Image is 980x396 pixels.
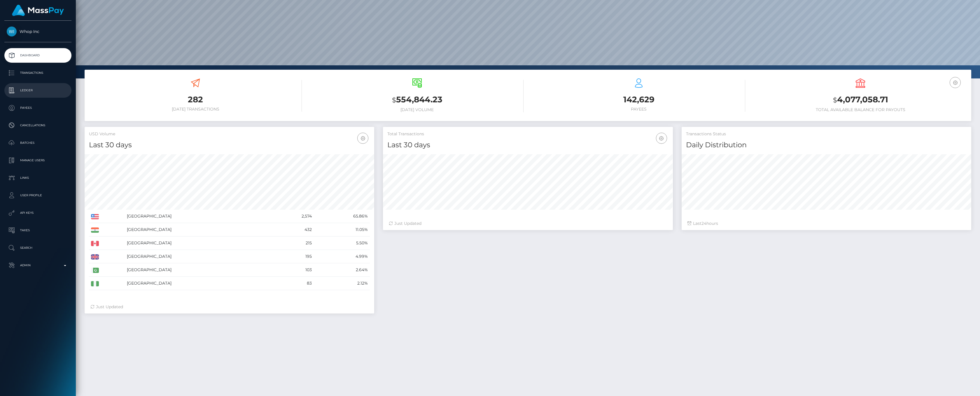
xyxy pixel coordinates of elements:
[7,51,69,60] p: Dashboard
[271,263,314,277] td: 103
[4,258,71,273] a: Admin
[314,277,370,290] td: 2.12%
[754,94,967,106] h3: 4,077,058.71
[532,107,745,112] h6: Payees
[7,139,69,147] p: Batches
[7,226,69,235] p: Taxes
[125,277,271,290] td: [GEOGRAPHIC_DATA]
[271,277,314,290] td: 83
[7,27,17,36] img: Whop Inc
[532,94,745,105] h3: 142,629
[125,223,271,236] td: [GEOGRAPHIC_DATA]
[90,304,368,310] div: Just Updated
[125,263,271,277] td: [GEOGRAPHIC_DATA]
[7,191,69,200] p: User Profile
[7,243,69,252] p: Search
[91,227,99,233] img: IN.png
[754,107,967,112] h6: Total Available Balance for Payouts
[686,131,967,137] h5: Transactions Status
[89,140,370,150] h4: Last 30 days
[4,83,71,98] a: Ledger
[12,5,64,16] img: MassPay Logo
[392,96,396,104] small: $
[7,104,69,112] p: Payees
[89,107,302,112] h6: [DATE] Transactions
[7,156,69,165] p: Manage Users
[4,188,71,203] a: User Profile
[314,250,370,263] td: 4.99%
[4,223,71,238] a: Taxes
[311,107,524,112] h6: [DATE] Volume
[89,94,302,105] h3: 282
[89,131,370,137] h5: USD Volume
[125,250,271,263] td: [GEOGRAPHIC_DATA]
[271,223,314,236] td: 432
[833,96,837,104] small: $
[4,66,71,80] a: Transactions
[7,86,69,95] p: Ledger
[91,214,99,219] img: US.png
[4,101,71,115] a: Payees
[314,210,370,223] td: 65.86%
[387,131,668,137] h5: Total Transactions
[7,121,69,130] p: Cancellations
[387,140,668,150] h4: Last 30 days
[4,29,71,34] span: Whop Inc
[7,208,69,217] p: API Keys
[314,223,370,236] td: 11.05%
[7,261,69,270] p: Admin
[91,268,99,273] img: PK.png
[271,210,314,223] td: 2,574
[125,236,271,250] td: [GEOGRAPHIC_DATA]
[701,221,706,226] span: 24
[4,171,71,185] a: Links
[686,140,967,150] h4: Daily Distribution
[7,174,69,182] p: Links
[271,250,314,263] td: 195
[271,236,314,250] td: 215
[125,210,271,223] td: [GEOGRAPHIC_DATA]
[311,94,524,106] h3: 554,844.23
[389,220,667,227] div: Just Updated
[91,254,99,260] img: GB.png
[4,136,71,150] a: Batches
[91,281,99,286] img: NG.png
[4,206,71,220] a: API Keys
[7,69,69,77] p: Transactions
[314,236,370,250] td: 5.50%
[91,241,99,246] img: CA.png
[4,118,71,133] a: Cancellations
[4,241,71,255] a: Search
[4,48,71,63] a: Dashboard
[314,263,370,277] td: 2.64%
[687,220,965,227] div: Last hours
[4,153,71,168] a: Manage Users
